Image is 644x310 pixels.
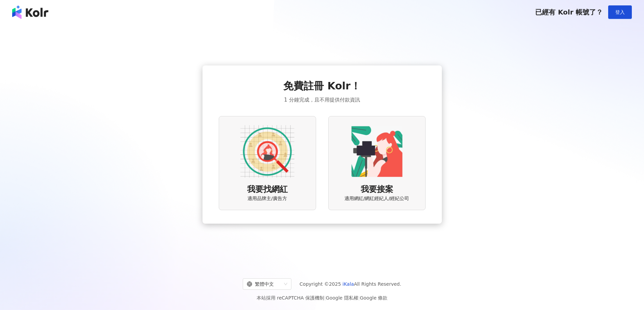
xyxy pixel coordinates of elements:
[324,295,326,301] span: |
[361,184,393,195] span: 我要接案
[344,195,409,202] span: 適用網紅/網紅經紀人/經紀公司
[247,184,288,195] span: 我要找網紅
[535,8,603,16] span: 已經有 Kolr 帳號了？
[358,295,360,301] span: |
[257,294,387,302] span: 本站採用 reCAPTCHA 保護機制
[283,79,361,93] span: 免費註冊 Kolr！
[350,124,404,178] img: KOL identity option
[284,96,360,104] span: 1 分鐘完成，且不用提供付款資訊
[12,5,48,19] img: logo
[240,124,294,178] img: AD identity option
[300,280,401,288] span: Copyright © 2025 All Rights Reserved.
[342,281,354,287] a: iKala
[608,5,632,19] button: 登入
[247,195,287,202] span: 適用品牌主/廣告方
[247,279,281,289] div: 繁體中文
[360,295,387,301] a: Google 條款
[615,9,625,15] span: 登入
[326,295,358,301] a: Google 隱私權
